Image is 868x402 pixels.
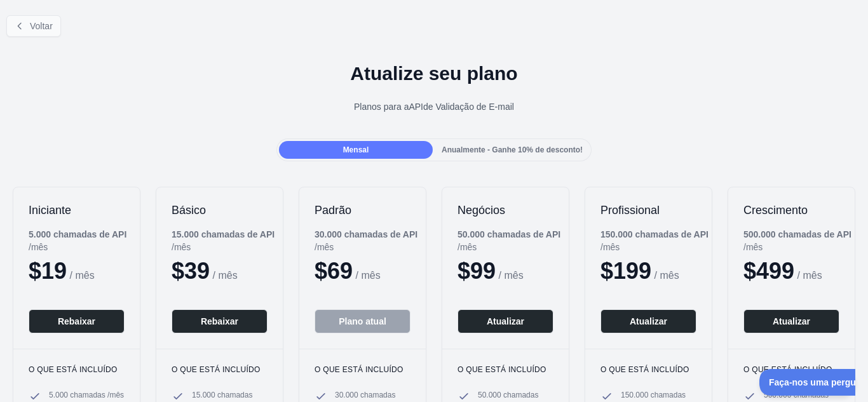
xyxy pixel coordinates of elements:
[350,63,517,84] font: Atualize seu plano
[409,102,423,112] font: API
[423,102,514,112] font: de Validação de E-mail
[354,102,409,112] font: Planos para a
[10,8,110,18] font: Faça-nos uma pergunta
[759,369,855,396] iframe: Alternar suporte ao cliente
